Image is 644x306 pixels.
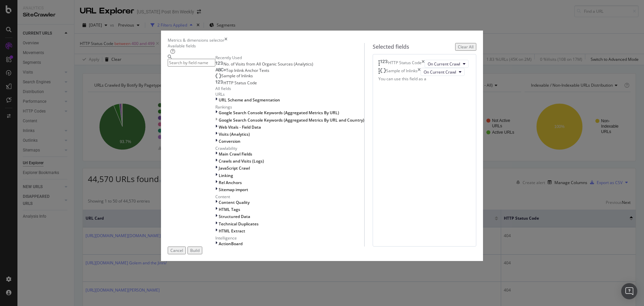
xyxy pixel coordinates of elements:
[424,69,456,75] span: On Current Crawl
[168,59,215,67] input: Search by field name
[219,200,250,205] span: Content Quality
[215,145,364,151] div: Crawlability
[215,104,364,110] div: Rankings
[161,31,483,261] div: modal
[425,60,469,68] button: On Current Crawl
[224,37,227,43] div: times
[421,68,465,76] button: On Current Crawl
[215,86,364,91] div: All fields
[219,124,261,130] span: Web Vitals - Field Data
[386,68,418,76] div: Sample of Inlinks
[219,131,250,137] span: Visits (Analytics)
[223,61,313,67] span: No. of Visits from All Organic Sources (Analytics)
[621,283,637,299] div: Open Intercom Messenger
[219,228,245,234] span: HTML Extract
[219,187,248,192] span: Sitemap import
[219,180,242,185] span: Rel Anchors
[223,80,257,86] span: HTTP Status Code
[219,110,339,116] span: Google Search Console Keywords (Aggregated Metrics By URL)
[378,76,471,82] div: You can use this field as a
[170,248,183,253] div: Cancel
[219,173,233,178] span: Linking
[219,138,240,144] span: Conversion
[219,158,264,164] span: Crawls and Visits (Logs)
[378,60,471,68] div: HTTP Status CodetimesOn Current Crawl
[219,151,252,157] span: Main Crawl Fields
[219,117,364,123] span: Google Search Console Keywords (Aggregated Metrics By URL and Country)
[388,60,422,68] div: HTTP Status Code
[215,91,364,97] div: URLs
[219,241,243,247] span: ActionBoard
[219,207,240,212] span: HTML Tags
[458,44,474,50] div: Clear All
[219,97,280,103] span: URL Scheme and Segmentation
[215,235,364,241] div: Intelligence
[219,221,259,227] span: Technical Duplicates
[428,61,460,67] span: On Current Crawl
[168,43,364,49] div: Available fields
[226,68,269,73] span: Top Inlink Anchor Texts
[215,55,364,60] div: Recently Used
[221,73,253,79] span: Sample of Inlinks
[215,117,364,123] div: This group is disabled
[422,60,425,68] div: times
[215,194,364,200] div: Content
[190,248,200,253] div: Build
[378,68,471,76] div: Sample of InlinkstimesOn Current Crawl
[187,247,202,254] button: Build
[373,43,409,51] div: Selected fields
[455,43,476,51] button: Clear All
[168,247,186,254] button: Cancel
[219,214,250,219] span: Structured Data
[168,37,224,43] div: Metrics & dimensions selector
[219,165,250,171] span: JavaScript Crawl
[418,68,421,76] div: times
